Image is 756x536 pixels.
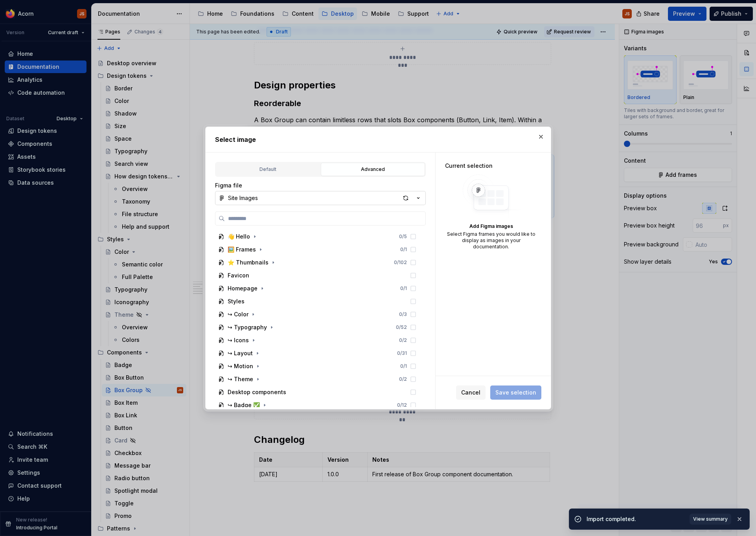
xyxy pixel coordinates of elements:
[215,191,426,205] button: Site Images
[228,336,249,344] div: ↪ Icons
[324,165,422,173] div: Advanced
[445,223,537,229] div: Add Figma images
[400,246,407,253] div: 0 / 1
[228,401,260,409] div: ↪ Badge ✅
[228,375,253,383] div: ↪ Theme
[399,233,407,240] div: 0 / 5
[456,385,486,400] button: Cancel
[461,389,480,396] span: Cancel
[399,337,407,343] div: 0 / 2
[228,297,245,305] div: Styles
[215,182,242,189] label: Figma file
[394,259,407,266] div: 0 / 102
[445,162,537,170] div: Current selection
[399,311,407,318] div: 0 / 3
[228,388,286,396] div: Desktop components
[445,231,537,250] div: Select Figma frames you would like to display as images in your documentation.
[228,272,249,279] div: Favicon
[396,324,407,330] div: 0 / 52
[399,376,407,382] div: 0 / 2
[397,402,407,408] div: 0 / 12
[693,516,728,522] span: View summary
[228,246,256,253] div: 🖼️ Frames
[587,515,685,523] div: Import completed.
[228,323,267,331] div: ↪ Typography
[219,165,317,173] div: Default
[400,363,407,369] div: 0 / 1
[228,310,248,318] div: ↪ Color
[400,285,407,292] div: 0 / 1
[215,135,541,144] h2: Select image
[228,259,269,266] div: ⭐️ Thumbnails
[397,350,407,356] div: 0 / 31
[228,362,253,370] div: ↪ Motion
[228,285,258,292] div: Homepage
[228,233,250,240] div: 👋 Hello
[690,514,731,525] button: View summary
[228,194,258,202] div: Site Images
[228,349,253,357] div: ↪ Layout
